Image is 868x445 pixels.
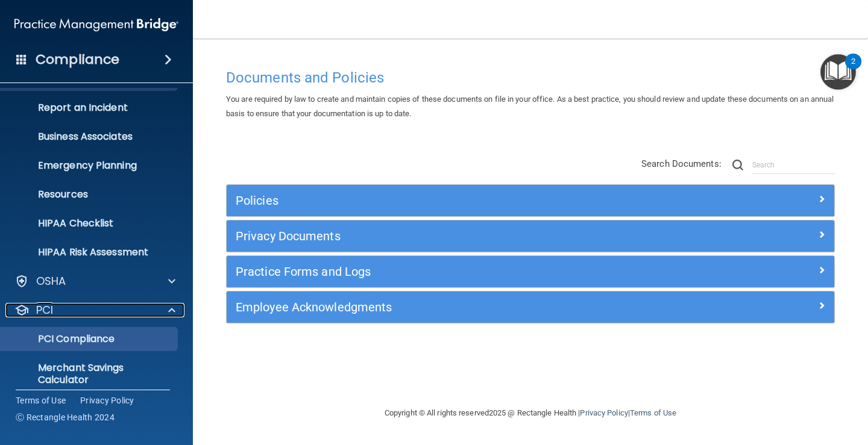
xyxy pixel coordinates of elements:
p: Merchant Savings Calculator [8,362,172,386]
a: Privacy Documents [236,226,825,246]
p: HIPAA Checklist [8,217,172,229]
p: PCI Compliance [8,333,172,345]
span: Ⓒ Rectangle Health 2024 [16,411,115,423]
h5: Practice Forms and Logs [236,265,673,278]
input: Search [752,156,835,174]
h5: Privacy Documents [236,229,673,243]
p: Report an Incident [8,102,172,114]
a: Practice Forms and Logs [236,262,825,281]
a: Employee Acknowledgments [236,297,825,317]
p: Resources [8,188,172,201]
h5: Policies [236,194,673,207]
h4: Compliance [36,51,119,68]
button: Open Resource Center, 2 new notifications [820,54,856,90]
p: Business Associates [8,131,172,143]
span: You are required by law to create and maintain copies of these documents on file in your office. ... [226,95,834,118]
a: Privacy Policy [80,394,134,406]
img: PMB logo [14,13,178,37]
p: PCI [36,303,53,317]
h4: Documents and Policies [226,70,835,86]
a: OSHA [14,274,175,288]
span: Search Documents: [641,158,722,169]
p: HIPAA Risk Assessment [8,246,172,258]
p: OSHA [36,274,66,288]
div: Copyright © All rights reserved 2025 @ Rectangle Health | | [310,394,750,432]
img: ic-search.3b580494.png [732,160,743,170]
a: Terms of Use [16,394,66,406]
a: Terms of Use [630,408,676,417]
div: 2 [851,61,855,77]
a: PCI [14,303,175,317]
a: Policies [236,191,825,210]
a: Privacy Policy [580,408,627,417]
h5: Employee Acknowledgments [236,300,673,314]
p: Emergency Planning [8,160,172,172]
